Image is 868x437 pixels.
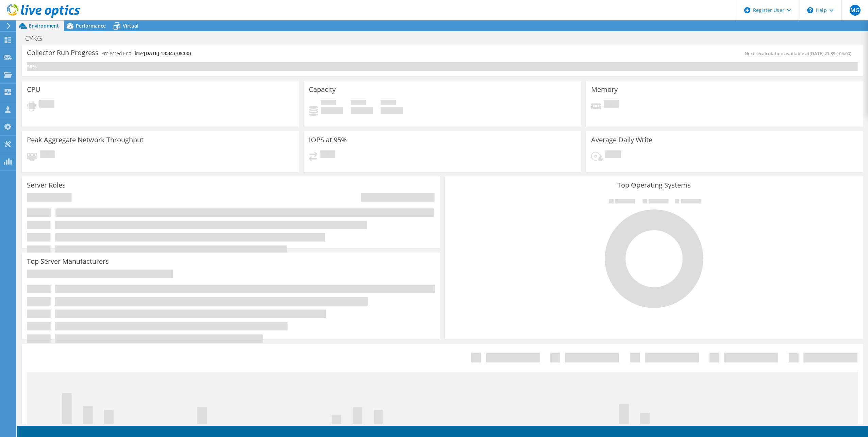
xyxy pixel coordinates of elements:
h4: 0 GiB [351,107,373,114]
h4: Projected End Time: [101,50,191,57]
h3: Capacity [309,86,336,93]
h3: Memory [591,86,618,93]
span: Next recalculation available at [745,50,855,56]
span: Pending [320,150,335,160]
h3: IOPS at 95% [309,136,347,144]
span: Pending [40,150,55,160]
h3: Top Operating Systems [450,181,858,189]
h3: Peak Aggregate Network Throughput [27,136,144,144]
h3: CPU [27,86,40,93]
h3: Server Roles [27,181,66,189]
span: Pending [39,100,54,109]
span: Pending [605,150,621,160]
span: [DATE] 13:34 (-05:00) [144,50,191,56]
h4: 0 GiB [381,107,403,114]
span: [DATE] 21:39 (-05:00) [809,50,851,56]
h4: 0 GiB [321,107,343,114]
span: Environment [29,22,59,29]
span: Total [381,100,396,107]
span: Virtual [123,22,138,29]
svg: \n [807,7,813,13]
span: Free [351,100,366,107]
h3: Top Server Manufacturers [27,258,109,265]
span: Performance [76,22,106,29]
span: Used [321,100,336,107]
h1: CYKG [22,35,52,42]
h3: Average Daily Write [591,136,652,144]
span: Pending [604,100,619,109]
span: MG [850,5,861,16]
